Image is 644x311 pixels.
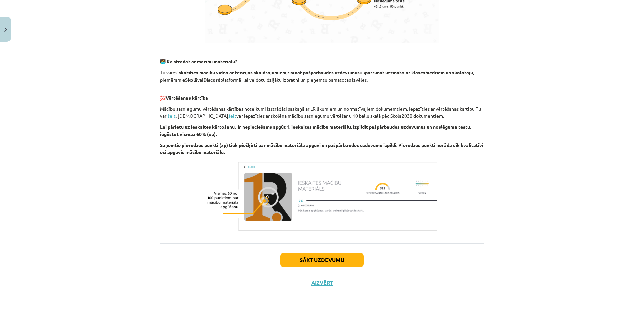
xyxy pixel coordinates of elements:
a: šeit [228,113,236,119]
button: Aizvērt [309,279,335,286]
strong: pārrunāt uzzināto ar klasesbiedriem un skolotāju [365,69,473,75]
strong: eSkolā [182,76,197,83]
button: Sākt uzdevumu [280,253,364,267]
p: 💯 [160,87,484,101]
a: šeit [168,113,176,119]
p: Tu varēsi , un , piemēram, vai platformā, lai veidotu dziļāku izpratni un pieņemtu pamatotas izvē... [160,69,484,83]
b: Lai pārietu uz ieskaites kārtošanu, ir nepieciešams apgūt 1. ieskaites mācību materiālu, izpildīt... [160,124,471,137]
strong: skatīties mācību video ar teorijas skaidrojumiem [179,69,286,75]
b: Saņemtie pieredzes punkti (xp) tiek piešķirti par mācību materiāla apguvi un pašpārbaudes uzdevum... [160,142,483,155]
strong: Discord [203,76,220,83]
img: icon-close-lesson-0947bae3869378f0d4975bcd49f059093ad1ed9edebbc8119c70593378902aed.svg [4,28,7,32]
strong: 🧑‍💻 Kā strādāt ar mācību materiālu? [160,58,237,64]
p: Mācību sasniegumu vērtēšanas kārtības noteikumi izstrādāti saskaņā ar LR likumiem un normatīvajie... [160,105,484,119]
b: Vērtēšanas kārtība [166,95,208,101]
strong: risināt pašpārbaudes uzdevumus [287,69,360,75]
